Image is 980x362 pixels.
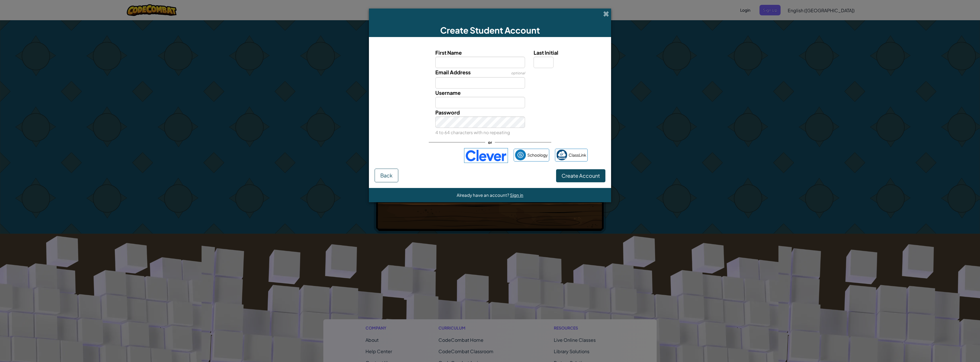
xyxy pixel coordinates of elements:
span: optional [511,71,525,75]
span: or [485,138,495,146]
button: Back [375,169,398,182]
span: First Name [435,49,462,56]
img: schoology.png [515,150,526,160]
span: Username [435,89,461,96]
iframe: Sign in with Google Button [389,149,461,162]
img: clever-logo-blue.png [464,148,508,163]
button: Create Account [556,169,605,182]
span: Create Student Account [440,25,540,36]
span: ClassLink [569,151,586,159]
span: Last Initial [534,49,558,56]
span: Create Account [562,172,600,179]
span: Password [435,109,460,116]
span: Back [380,172,393,179]
span: Email Address [435,69,471,75]
small: 4 to 64 characters with no repeating [435,130,510,135]
span: Already have an account? [457,192,510,198]
img: classlink-logo-small.png [556,150,567,160]
a: Sign in [510,192,523,198]
span: Schoology [527,151,548,159]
